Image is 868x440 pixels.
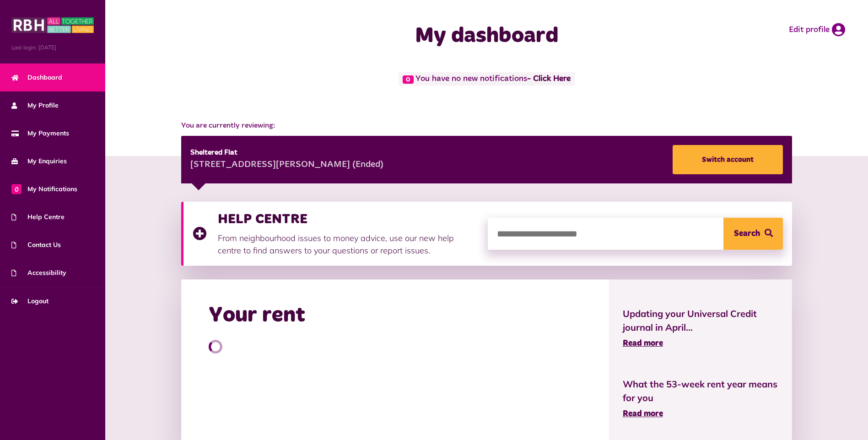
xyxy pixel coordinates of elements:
span: 0 [403,75,414,84]
span: Dashboard [11,73,62,82]
a: Edit profile [789,23,845,37]
a: Switch account [673,145,783,174]
h3: HELP CENTRE [218,211,479,227]
span: My Notifications [11,184,77,194]
span: 0 [11,184,22,194]
h1: My dashboard [305,23,669,49]
span: Read more [623,410,663,418]
a: Updating your Universal Credit journal in April... Read more [623,307,779,350]
a: What the 53-week rent year means for you Read more [623,377,779,420]
button: Search [723,218,783,250]
span: You have no new notifications [399,72,575,86]
span: Contact Us [11,240,61,250]
div: Sheltered Flat [190,147,383,158]
span: Search [734,218,760,250]
p: From neighbourhood issues to money advice, use our new help centre to find answers to your questi... [218,232,479,257]
span: Accessibility [11,268,66,278]
span: Read more [623,339,663,348]
span: Updating your Universal Credit journal in April... [623,307,779,334]
span: My Enquiries [11,156,67,166]
span: Last login: [DATE] [11,43,94,52]
a: - Click Here [527,75,571,83]
span: Help Centre [11,212,65,222]
h2: Your rent [209,302,305,329]
span: Logout [11,296,49,306]
div: [STREET_ADDRESS][PERSON_NAME] (Ended) [190,158,383,172]
span: You are currently reviewing: [181,120,793,131]
span: What the 53-week rent year means for you [623,377,779,405]
span: My Payments [11,129,69,138]
img: MyRBH [11,16,94,34]
span: My Profile [11,101,59,110]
